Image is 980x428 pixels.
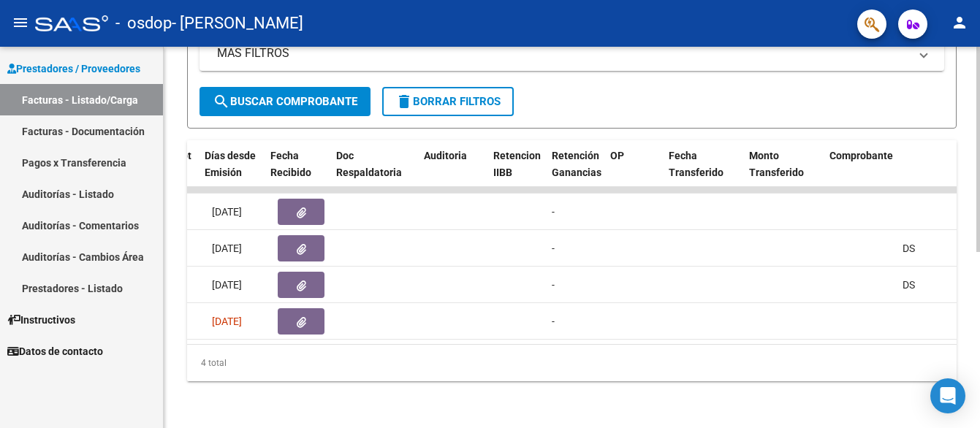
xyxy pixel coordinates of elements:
span: - [PERSON_NAME] [172,7,303,39]
div: Open Intercom Messenger [930,378,965,413]
span: Retención Ganancias [552,150,601,178]
mat-icon: person [951,14,968,31]
datatable-header-cell: Retención Ganancias [546,140,604,205]
span: Instructivos [7,312,75,328]
span: DS [903,279,915,291]
datatable-header-cell: Fecha Transferido [663,140,743,205]
span: Auditoria [424,150,467,161]
mat-icon: delete [395,93,413,110]
mat-icon: menu [12,14,29,31]
span: - [552,316,555,327]
span: DS [903,242,915,254]
span: Monto Transferido [749,150,804,178]
datatable-header-cell: Comprobante [824,140,955,205]
span: OP [610,150,624,161]
span: Buscar Comprobante [213,95,357,108]
span: Borrar Filtros [395,95,501,108]
datatable-header-cell: Doc Respaldatoria [330,140,418,205]
mat-panel-title: MAS FILTROS [217,45,909,61]
datatable-header-cell: Retencion IIBB [487,140,546,205]
span: Doc Respaldatoria [336,150,402,178]
span: - [552,206,555,218]
datatable-header-cell: Auditoria [418,140,487,205]
datatable-header-cell: Monto Transferido [743,140,824,205]
span: - [552,279,555,291]
span: Comprobante [829,150,893,161]
datatable-header-cell: Días desde Emisión [199,140,265,205]
span: - osdop [115,7,172,39]
div: 4 total [187,345,957,381]
span: [DATE] [212,279,242,291]
button: Buscar Comprobante [200,87,371,116]
span: Fecha Recibido [270,150,311,178]
mat-icon: search [213,93,230,110]
span: Prestadores / Proveedores [7,61,140,77]
span: [DATE] [212,316,242,327]
span: Fecha Transferido [669,150,723,178]
span: Días desde Emisión [205,150,256,178]
span: Retencion IIBB [493,150,541,178]
span: - [552,242,555,254]
datatable-header-cell: OP [604,140,663,205]
span: [DATE] [212,206,242,218]
mat-expansion-panel-header: MAS FILTROS [200,36,944,71]
span: [DATE] [212,242,242,254]
datatable-header-cell: Fecha Recibido [265,140,330,205]
button: Borrar Filtros [382,87,514,116]
span: Datos de contacto [7,343,103,359]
